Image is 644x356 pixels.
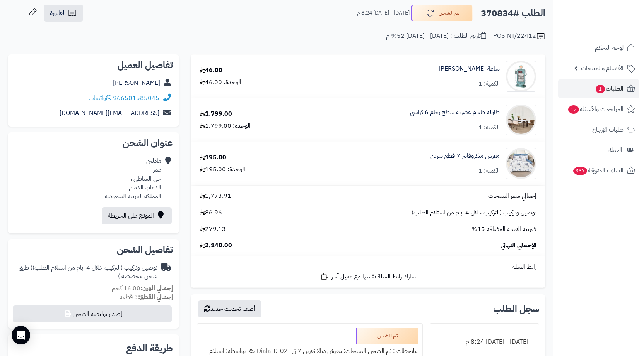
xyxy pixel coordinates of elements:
[506,148,536,179] img: 1754395095-1-90x90.jpg
[89,93,111,103] a: واتساب
[19,263,157,281] span: ( طرق شحن مخصصة )
[200,121,251,130] div: الوحدة: 1,799.00
[194,263,542,272] div: رابط السلة
[112,283,173,293] small: 16.00 كجم
[558,100,639,118] a: المراجعات والأسئلة12
[12,326,30,344] div: Open Intercom Messenger
[14,263,157,281] div: توصيل وتركيب (التركيب خلال 4 ايام من استلام الطلب)
[200,110,232,118] div: 1,799.00
[140,283,173,293] strong: إجمالي الوزن:
[50,8,66,18] span: الفاتورة
[595,42,624,53] span: لوحة التحكم
[478,123,500,132] div: الكمية: 1
[592,124,624,135] span: طلبات الإرجاع
[430,152,500,160] a: مفرش ميكروفايبر 7 قطع نفرين
[493,304,539,314] h3: سجل الطلب
[506,105,536,135] img: 1752304845-1-90x90.jpg
[113,93,159,103] a: 966501585045
[200,208,222,217] span: 86.96
[591,21,637,37] img: logo-2.png
[102,207,172,224] a: الموقع على الخريطة
[478,79,500,88] div: الكمية: 1
[320,272,416,281] a: شارك رابط السلة نفسها مع عميل آخر
[200,66,222,75] div: 46.00
[478,167,500,175] div: الكمية: 1
[198,300,261,317] button: أضف تحديث جديد
[558,79,639,98] a: الطلبات1
[471,225,536,234] span: ضريبة القيمة المضافة 15%
[568,105,579,114] span: 12
[595,83,624,94] span: الطلبات
[126,344,173,353] h2: طريقة الدفع
[120,292,173,302] small: 3 قطعة
[356,328,418,344] div: تم الشحن
[596,85,605,93] span: 1
[493,32,545,41] div: POS-NT/22412
[558,161,639,180] a: السلات المتروكة337
[558,39,639,57] a: لوحة التحكم
[412,208,536,217] span: توصيل وتركيب (التركيب خلال 4 ايام من استلام الطلب)
[331,272,416,281] span: شارك رابط السلة نفسها مع عميل آخر
[435,334,534,349] div: [DATE] - [DATE] 8:24 م
[572,165,624,176] span: السلات المتروكة
[357,9,410,17] small: [DATE] - [DATE] 8:24 م
[481,5,545,21] h2: الطلب #370834
[488,192,536,201] span: إجمالي سعر المنتجات
[439,64,500,73] a: ساعة [PERSON_NAME]
[200,165,245,174] div: الوحدة: 195.00
[200,225,226,234] span: 279.13
[581,63,624,74] span: الأقسام والمنتجات
[501,241,536,250] span: الإجمالي النهائي
[13,305,172,322] button: إصدار بوليصة الشحن
[411,5,473,21] button: تم الشحن
[558,141,639,159] a: العملاء
[506,61,536,92] img: 1726930225-110312010073-90x90.jpg
[105,157,161,201] div: مادلين عمر حي الشاطي ، الدمام، الدمام المملكة العربية السعودية
[60,108,159,118] a: [EMAIL_ADDRESS][DOMAIN_NAME]
[410,108,500,117] a: طاولة طعام عصرية سطح رخام 6 كراسي
[200,78,241,87] div: الوحدة: 46.00
[558,120,639,139] a: طلبات الإرجاع
[200,192,231,201] span: 1,773.91
[113,78,160,88] a: [PERSON_NAME]
[44,5,83,22] a: الفاتورة
[14,245,173,255] h2: تفاصيل الشحن
[14,61,173,70] h2: تفاصيل العميل
[14,138,173,148] h2: عنوان الشحن
[573,167,587,175] span: 337
[200,153,226,162] div: 195.00
[138,292,173,302] strong: إجمالي القطع:
[386,32,486,40] div: تاريخ الطلب : [DATE] - [DATE] 9:52 م
[607,145,622,155] span: العملاء
[200,241,232,250] span: 2,140.00
[567,104,624,115] span: المراجعات والأسئلة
